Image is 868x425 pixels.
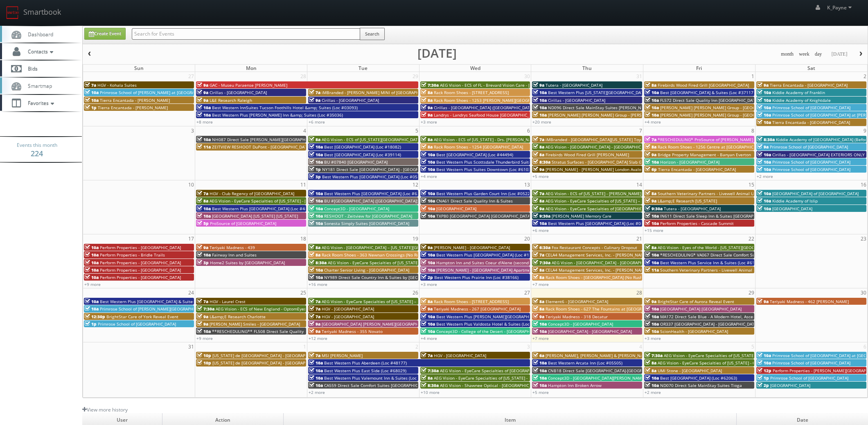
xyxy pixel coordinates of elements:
span: 10a [309,267,323,273]
span: Best Western Plus Service Inn & Suites (Loc #61094) WHITE GLOVE [660,260,792,265]
span: 10a [309,274,323,280]
span: 7a [85,82,96,88]
span: 8a [645,82,656,88]
a: +4 more [645,119,661,125]
span: 10a [197,206,211,211]
span: TXP80 [GEOGRAPHIC_DATA] [GEOGRAPHIC_DATA] [436,213,531,219]
span: Bridge Property Management - Banyan Everton [658,152,751,157]
span: [PERSON_NAME] - [GEOGRAPHIC_DATA] [434,245,510,250]
span: Rack Room Shoes - 1256 Centre at [GEOGRAPHIC_DATA] [658,144,767,150]
span: 8a [533,299,544,304]
span: 10a [85,97,99,103]
span: 7:30a [421,82,439,88]
span: AEG Vision - ECS of [US_STATE][GEOGRAPHIC_DATA] [322,137,422,142]
span: 10a [645,260,659,265]
span: AEG Vision - [GEOGRAPHIC_DATA] – [US_STATE][GEOGRAPHIC_DATA]. ([GEOGRAPHIC_DATA]) [322,245,498,250]
span: AEG Vision - EyeCare Specialties of [US_STATE][PERSON_NAME] Eyecare Associates [328,260,490,265]
span: 7a [645,137,656,142]
span: Rack Room Shoes - 627 The Fountains at [GEOGRAPHIC_DATA] (No Rush) [546,306,687,312]
span: 8:30a [309,260,327,265]
span: 9a [645,152,656,157]
span: 10a [85,274,99,280]
span: NY181 Direct Sale [GEOGRAPHIC_DATA] - [GEOGRAPHIC_DATA] [322,166,443,172]
span: AEG Vision - ECS of [US_STATE] - [PERSON_NAME] EyeCare - [GEOGRAPHIC_DATA] ([GEOGRAPHIC_DATA]) [546,191,746,196]
span: 10a [85,267,99,273]
span: 8a [421,97,433,103]
span: Kiddie Academy of Franklin [772,90,825,95]
span: Best Western Plus [GEOGRAPHIC_DATA] (Loc #05385) [322,174,426,180]
span: Cirillas - [GEOGRAPHIC_DATA] [210,90,267,95]
span: 10a [421,159,435,165]
span: 10a [309,152,323,157]
span: NY989 Direct Sale Country Inn & Suites by [GEOGRAPHIC_DATA], [GEOGRAPHIC_DATA] [324,274,491,280]
span: 11a [197,144,211,150]
span: 8a [533,274,544,280]
span: Teriyaki Madness - 267 [GEOGRAPHIC_DATA] [434,306,521,312]
span: [GEOGRAPHIC_DATA] [436,206,476,211]
span: Southern Veterinary Partners - Livewell Animal Urgent Care of Goodyear [660,267,802,273]
span: AEG Vision - EyeCare Specialties of [US_STATE] – [PERSON_NAME] Family EyeCare [546,198,705,204]
span: Contacts [24,48,55,55]
span: 10a [421,166,435,172]
span: GAC - Museu Paraense [PERSON_NAME] [210,82,287,88]
span: 10a [197,105,211,110]
span: Primrose School of [PERSON_NAME] at [GEOGRAPHIC_DATA] [100,90,217,95]
span: 10a [197,137,211,142]
span: [GEOGRAPHIC_DATA] [772,206,812,211]
span: Perform Properties - [GEOGRAPHIC_DATA] [100,274,181,280]
span: Best [GEOGRAPHIC_DATA] (Loc #44494) [436,152,513,157]
span: K_Payne [827,4,854,11]
span: ND096 Direct Sale MainStay Suites [PERSON_NAME] [548,105,651,110]
span: CELA4 Management Services, Inc. - [PERSON_NAME] Genesis [546,267,665,273]
button: week [796,49,812,59]
img: smartbook-logo.png [6,6,19,19]
span: 10a [645,220,659,226]
a: +3 more [421,281,437,287]
span: Best [GEOGRAPHIC_DATA] (Loc #18082) [324,144,401,150]
span: Best [GEOGRAPHIC_DATA] (Loc #39114) [324,152,401,157]
span: ZEITVIEW RESHOOT DuPont - [GEOGRAPHIC_DATA], [GEOGRAPHIC_DATA] [212,144,353,150]
span: Concept3D - [GEOGRAPHIC_DATA] [324,206,389,211]
span: Best Western Plus Suites Downtown (Loc #61037) [436,166,534,172]
span: 10a [309,198,323,204]
span: 1p [309,166,321,172]
span: 10a [757,152,771,157]
span: 9a [533,82,544,88]
span: [PERSON_NAME] Smiles - [GEOGRAPHIC_DATA] [210,321,300,327]
span: AEG Vision - EyeCare Specialties of [US_STATE] – [PERSON_NAME] Eye Care [322,299,468,304]
span: 10a [421,213,435,219]
span: 10a [757,105,771,110]
span: 9a [421,306,433,312]
span: Smartmap [24,82,52,89]
span: NH087 Direct Sale [PERSON_NAME][GEOGRAPHIC_DATA], Ascend Hotel Collection [212,137,372,142]
span: Perform Properties - Bridle Trails [100,252,165,258]
span: 7a [309,299,320,304]
span: Firebirds Wood Fired Grill [PERSON_NAME] [546,152,629,157]
span: 10a [533,90,547,95]
span: 8a [645,191,656,196]
span: RESHOOT - Zeitview for [GEOGRAPHIC_DATA] [324,213,412,219]
span: CNA61 Direct Sale Quality Inn & Suites [436,198,513,204]
span: Best Western Plus Prairie Inn (Loc #38166) [434,274,519,280]
span: 8a [533,267,544,273]
span: Charter Senior Living - [GEOGRAPHIC_DATA] [324,267,409,273]
span: [PERSON_NAME] - [GEOGRAPHIC_DATA] Apartments [436,267,537,273]
span: IN611 Direct Sale Sleep Inn & Suites [GEOGRAPHIC_DATA] [660,213,773,219]
span: 10a [421,260,435,265]
span: *RESCHEDULING* VA067 Direct Sale Comfort Suites [GEOGRAPHIC_DATA] [660,252,804,258]
span: Cirillas - [GEOGRAPHIC_DATA] [548,97,605,103]
span: [PERSON_NAME] [PERSON_NAME] Group - [GEOGRAPHIC_DATA] - [STREET_ADDRESS] [660,112,823,118]
span: 7a [309,90,320,95]
span: 7a [533,252,544,258]
span: Rack Room Shoes - 1253 [PERSON_NAME][GEOGRAPHIC_DATA] [434,97,555,103]
span: 9a [533,206,544,211]
span: Dashboard [24,31,53,38]
span: 10a [85,90,99,95]
span: 9a [197,90,208,95]
span: 8a [645,144,656,150]
span: 10a [197,112,211,118]
span: 8a [533,152,544,157]
span: Fairway Inn and Suites [212,252,257,258]
span: AEG Vision - EyeCare Specialties of [GEOGRAPHIC_DATA] - Medfield Eye Associates [546,206,706,211]
span: 8a [421,144,433,150]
